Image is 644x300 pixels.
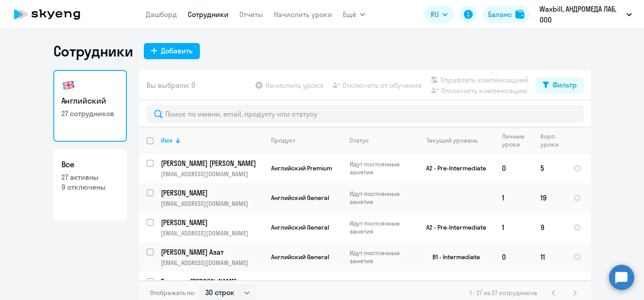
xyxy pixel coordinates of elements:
[350,160,411,176] p: Идут постоянные занятия
[161,259,264,267] p: [EMAIL_ADDRESS][DOMAIN_NAME]
[53,70,127,142] a: Английский27 сотрудников
[271,164,332,172] span: Английский Premium
[161,217,264,227] a: [PERSON_NAME]
[271,223,329,231] span: Английский General
[53,149,127,221] a: Все27 активны9 отключены
[61,172,119,182] p: 27 активны
[483,5,530,23] button: Балансbalance
[271,253,329,261] span: Английский General
[61,109,119,118] p: 27 сотрудников
[271,194,329,202] span: Английский General
[540,4,623,25] p: Waxbill, АНДРОМЕДА ЛАБ, ООО
[161,188,262,198] p: [PERSON_NAME]
[495,153,533,183] td: 0
[350,219,411,235] p: Идут постоянные занятия
[535,4,636,25] button: Waxbill, АНДРОМЕДА ЛАБ, ООО
[274,10,332,19] a: Начислить уроки
[161,188,264,198] a: [PERSON_NAME]
[343,9,356,20] span: Ещё
[419,136,494,144] div: Текущий уровень
[61,95,119,107] h3: Английский
[495,213,533,242] td: 1
[411,213,495,242] td: A2 - Pre-Intermediate
[343,5,365,23] button: Ещё
[424,5,454,23] button: RU
[495,183,533,213] td: 1
[161,247,264,257] a: [PERSON_NAME] Азат
[350,136,369,144] div: Статус
[427,136,478,144] div: Текущий уровень
[411,242,495,272] td: B1 - Intermediate
[411,153,495,183] td: A2 - Pre-Intermediate
[161,200,264,208] p: [EMAIL_ADDRESS][DOMAIN_NAME]
[150,289,195,297] span: Отображать по:
[470,289,537,297] span: 1 - 27 из 27 сотрудников
[495,242,533,272] td: 0
[239,10,263,19] a: Отчеты
[533,183,566,213] td: 19
[144,43,200,59] button: Добавить
[536,77,584,93] button: Фильтр
[533,213,566,242] td: 9
[533,153,566,183] td: 5
[161,217,262,227] p: [PERSON_NAME]
[61,159,119,170] h3: Все
[61,182,119,192] p: 9 отключены
[161,158,264,168] a: [PERSON_NAME] [PERSON_NAME]
[61,78,76,92] img: english
[540,132,566,148] div: Корп. уроки
[161,170,264,178] p: [EMAIL_ADDRESS][DOMAIN_NAME]
[533,242,566,272] td: 11
[161,136,173,144] div: Имя
[53,42,133,60] h1: Сотрудники
[161,277,264,287] a: Тихонов [PERSON_NAME]
[161,229,264,237] p: [EMAIL_ADDRESS][DOMAIN_NAME]
[515,10,524,19] img: balance
[161,247,262,257] p: [PERSON_NAME] Азат
[350,278,411,295] p: Идут постоянные занятия
[161,158,262,168] p: [PERSON_NAME] [PERSON_NAME]
[488,9,512,20] div: Баланс
[161,277,262,287] p: Тихонов [PERSON_NAME]
[271,136,295,144] div: Продукт
[431,9,439,20] span: RU
[350,249,411,265] p: Идут постоянные занятия
[147,105,584,123] input: Поиск по имени, email, продукту или статусу
[161,136,264,144] div: Имя
[161,45,193,56] div: Добавить
[188,10,229,19] a: Сотрудники
[146,10,177,19] a: Дашборд
[502,132,533,148] div: Личные уроки
[147,80,195,91] span: Вы выбрали: 0
[350,190,411,206] p: Идут постоянные занятия
[553,79,577,90] div: Фильтр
